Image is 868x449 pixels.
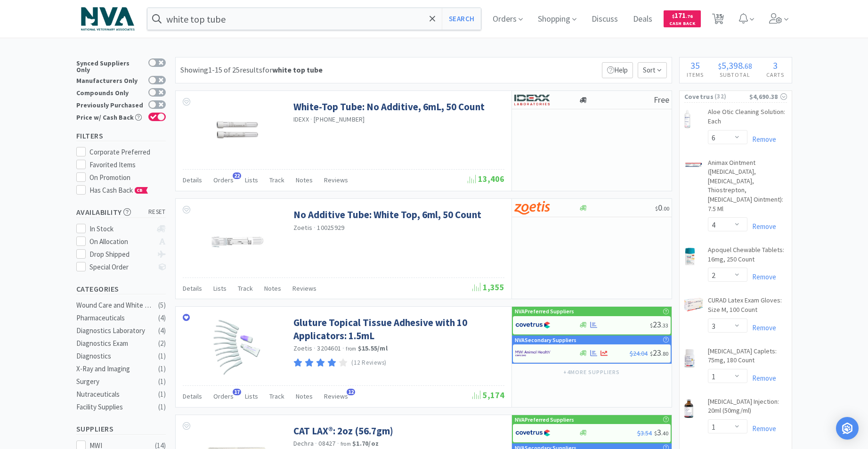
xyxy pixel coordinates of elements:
span: 23 [650,347,668,358]
span: ( 32 ) [714,92,749,101]
p: NVA Preferred Suppliers [515,307,574,316]
span: Details [183,176,202,184]
span: Notes [296,176,313,184]
span: · [314,223,316,232]
span: $ [718,61,722,71]
span: 3 [773,59,778,71]
span: 08427 [318,439,335,448]
img: 63c5bf86fc7e40bdb3a5250099754568_2.png [76,2,139,35]
div: Showing 1-15 of 25 results [180,64,323,76]
span: 22 [233,172,241,179]
span: Track [269,176,284,184]
div: Synced Suppliers Only [76,58,144,73]
img: f4da0e85cfd04d19adebd61fbb130eed_127985.png [210,316,264,377]
div: Favorited Items [89,159,166,171]
div: Corporate Preferred [89,147,166,158]
span: · [314,344,316,352]
div: Wound Care and White Goods [76,300,153,311]
img: c4354009d7d9475dae4b8d0a50b64eef_698720.png [684,247,696,266]
a: Zoetis [293,344,313,352]
div: Surgery [76,376,153,387]
span: $ [655,205,658,212]
span: Orders [213,176,234,184]
span: Reviews [292,284,316,293]
span: 17 [233,389,241,395]
img: 28915c6980314007b2f457fe65bec88a_374560.jpeg [206,208,268,269]
span: $ [654,430,657,437]
span: Free [654,94,669,105]
h4: Carts [759,70,792,79]
strong: white top tube [272,65,323,74]
span: 0 [655,202,669,213]
span: $ [650,322,653,329]
a: CAT LAX®: 2oz (56.7gm) [293,425,393,437]
a: Remove [747,374,776,383]
img: f6b2451649754179b5b4e0c70c3f7cb0_2.png [515,346,551,360]
span: Cash Back [669,21,695,27]
span: 3 [654,427,668,438]
span: $3.54 [637,429,652,437]
div: Previously Purchased [76,100,144,108]
a: Remove [747,323,776,332]
span: . 00 [662,205,669,212]
div: Nutraceuticals [76,389,153,400]
span: Notes [296,392,313,400]
a: Gluture Topical Tissue Adhesive with 10 Applicators: 1.5mL [293,316,502,342]
h4: Items [680,70,711,79]
span: 171 [672,11,693,20]
a: [MEDICAL_DATA] Caplets: 75mg, 180 Count [708,347,787,369]
h5: Filters [76,131,166,141]
span: . 80 [661,350,668,357]
img: 20db1b02c83c4be7948cd58931a37f2e_27575.png [684,162,703,167]
div: Price w/ Cash Back [76,113,144,121]
img: 13250b0087d44d67bb1668360c5632f9_13.png [514,93,550,107]
p: (12 Reviews) [351,358,387,368]
strong: $1.70 / oz [352,439,379,448]
span: Lists [245,392,258,400]
div: ( 4 ) [158,312,166,324]
span: 1,355 [472,282,504,293]
div: ( 4 ) [158,325,166,336]
div: Diagnostics Laboratory [76,325,153,336]
img: 95bc115878e54b79a73b82a0d24bd54d_29736.png [684,109,690,128]
span: Lists [213,284,227,293]
a: [MEDICAL_DATA] Injection: 20ml (50mg/ml) [708,397,787,419]
div: . [711,61,759,70]
a: $171.76Cash Back [664,6,701,32]
h4: Subtotal [711,70,759,79]
a: Dechra [293,439,314,448]
div: ( 1 ) [158,401,166,413]
div: Diagnostics Exam [76,338,153,349]
a: Remove [747,424,776,433]
div: Special Order [89,261,152,273]
button: +4more suppliers [559,366,624,379]
a: Animax Ointment ([MEDICAL_DATA], [MEDICAL_DATA], Thiostrepton, [MEDICAL_DATA] Ointment): 7.5 Ml [708,158,787,218]
span: reset [148,207,166,217]
a: Deals [629,15,656,24]
span: Notes [264,284,281,293]
a: CURAD Latex Exam Gloves: Size M, 100 Count [708,296,787,318]
div: Pharmaceuticals [76,312,153,324]
div: ( 5 ) [158,300,166,311]
span: . 76 [686,13,693,19]
a: Remove [747,222,776,231]
div: Drop Shipped [89,249,152,260]
span: · [337,439,339,448]
span: from [341,441,351,447]
img: 77fca1acd8b6420a9015268ca798ef17_1.png [515,318,551,332]
p: NVA Secondary Suppliers [515,335,576,344]
p: Help [602,62,633,78]
span: . 33 [661,322,668,329]
span: . 40 [661,430,668,437]
div: X-Ray and Imaging [76,363,153,375]
div: On Promotion [89,172,166,183]
span: Details [183,392,202,400]
div: ( 1 ) [158,389,166,400]
button: Search [442,8,481,30]
span: Has Cash Back [89,186,148,195]
span: 10025929 [317,223,344,232]
span: Reviews [324,392,348,400]
span: Track [269,392,284,400]
p: NVA Preferred Suppliers [515,415,574,424]
a: Zoetis [293,223,313,232]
